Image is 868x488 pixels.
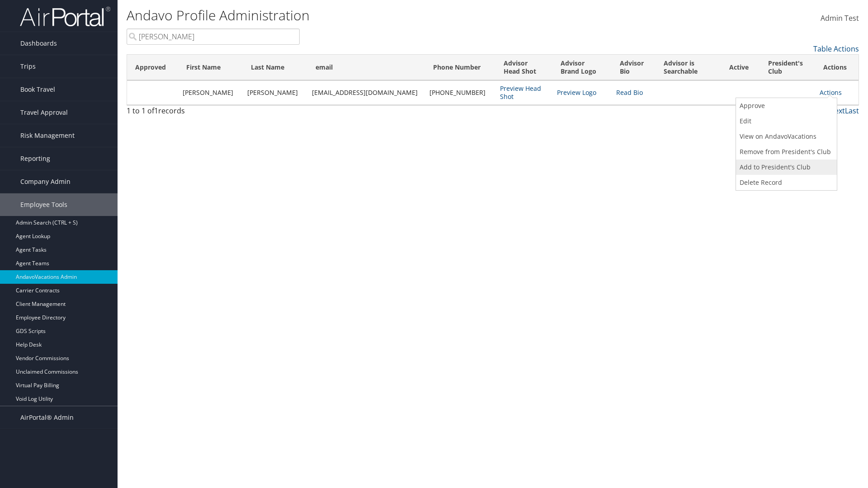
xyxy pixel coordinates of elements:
[736,98,835,113] a: Approve
[760,55,816,80] th: President's Club: activate to sort column ascending
[736,129,835,144] a: View on AndavoVacations
[127,28,300,45] input: Search
[20,6,110,27] img: airportal-logo.png
[425,55,495,80] th: Phone Number: activate to sort column ascending
[721,55,760,80] th: Active: activate to sort column ascending
[20,55,36,78] span: Trips
[736,144,835,160] a: Remove from President's Club
[557,88,596,97] a: Preview Logo
[736,160,835,175] a: Add to President's Club
[178,80,243,105] td: [PERSON_NAME]
[20,406,74,429] span: AirPortal® Admin
[425,80,495,105] td: [PHONE_NUMBER]
[20,170,71,193] span: Company Admin
[20,32,57,55] span: Dashboards
[178,55,243,80] th: First Name: activate to sort column ascending
[736,175,835,190] a: Delete Record
[821,13,859,23] span: Admin Test
[243,55,307,80] th: Last Name: activate to sort column ascending
[20,147,50,170] span: Reporting
[307,80,425,105] td: [EMAIL_ADDRESS][DOMAIN_NAME]
[495,55,552,80] th: Advisor Head Shot: activate to sort column ascending
[845,106,859,116] a: Last
[243,80,307,105] td: [PERSON_NAME]
[820,88,842,97] a: Actions
[127,55,178,80] th: Approved: activate to sort column ascending
[20,124,75,147] span: Risk Management
[127,105,300,121] div: 1 to 1 of records
[20,101,68,124] span: Travel Approval
[736,113,835,129] a: Edit
[612,55,656,80] th: Advisor Bio: activate to sort column ascending
[154,106,158,116] span: 1
[813,44,859,54] a: Table Actions
[127,6,615,25] h1: Andavo Profile Administration
[821,5,859,33] a: Admin Test
[815,55,859,80] th: Actions
[500,84,541,101] a: Preview Head Shot
[616,88,643,97] a: Read Bio
[656,55,721,80] th: Advisor is Searchable: activate to sort column ascending
[20,193,67,216] span: Employee Tools
[20,78,55,101] span: Book Travel
[552,55,612,80] th: Advisor Brand Logo: activate to sort column ascending
[307,55,425,80] th: email: activate to sort column ascending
